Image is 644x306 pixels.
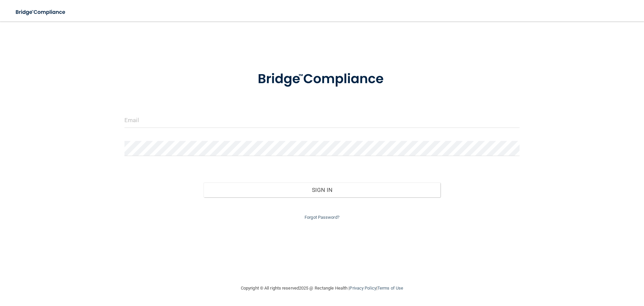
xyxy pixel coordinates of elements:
[305,215,339,220] a: Forgot Password?
[377,286,403,291] a: Terms of Use
[528,258,636,285] iframe: Drift Widget Chat Controller
[204,183,441,197] button: Sign In
[350,286,376,291] a: Privacy Policy
[244,62,400,97] img: bridge_compliance_login_screen.278c3ca4.svg
[10,5,72,19] img: bridge_compliance_login_screen.278c3ca4.svg
[200,277,444,299] div: Copyright © All rights reserved 2025 @ Rectangle Health | |
[124,113,520,128] input: Email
